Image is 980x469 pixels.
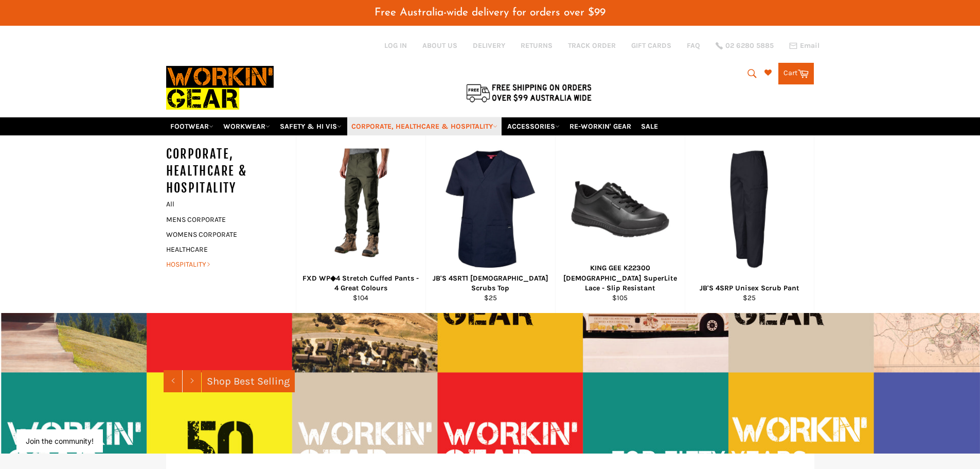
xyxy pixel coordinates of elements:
a: HEALTHCARE [161,242,286,257]
a: TRACK ORDER [568,41,616,50]
a: FXD WP◆4 Stretch Cuffed Pants - 4 Great Colours - Workin' Gear FXD WP◆4 Stretch Cuffed Pants - 4 ... [296,135,425,313]
a: Cart [778,63,814,84]
a: HOSPITALITY [161,257,286,272]
a: ABOUT US [422,41,457,50]
a: FAQ [687,41,700,50]
a: All [161,197,296,212]
a: Shop Best Selling [202,370,295,392]
span: 02 6280 5885 [725,42,774,49]
a: RETURNS [521,41,553,50]
div: $104 [302,293,419,303]
button: Join the community! [26,437,94,445]
a: Log in [384,41,407,50]
a: 02 6280 5885 [716,42,774,49]
div: $25 [691,293,807,303]
div: $105 [562,293,678,303]
div: JB'S 4SRT1 [DEMOGRAPHIC_DATA] Scrubs Top [432,273,548,293]
div: FXD WP◆4 Stretch Cuffed Pants - 4 Great Colours [302,273,419,293]
a: Email [789,42,819,50]
img: FXD WP◆4 Stretch Cuffed Pants - 4 Great Colours - Workin' Gear [320,148,401,269]
div: $25 [432,293,548,303]
a: MENS CORPORATE [161,212,286,227]
a: FOOTWEAR [166,117,218,135]
span: Email [800,42,819,49]
span: Free Australia-wide delivery for orders over $99 [375,7,605,18]
img: Flat $9.95 shipping Australia wide [465,82,593,103]
a: DELIVERY [473,41,505,50]
a: RE-WORKIN' GEAR [565,117,635,135]
a: JB'S 4SRP Unisex Scrub Pant - Workin' Gear JB'S 4SRP Unisex Scrub Pant $25 [685,135,814,313]
a: SAFETY & HI VIS [276,117,346,135]
a: WORKWEAR [219,117,274,135]
img: KING GEE K22300 Ladies SuperLite Lace - Workin Gear [568,178,672,240]
a: CORPORATE, HEALTHCARE & HOSPITALITY [347,117,502,135]
a: GIFT CARDS [631,41,671,50]
a: ACCESSORIES [503,117,564,135]
img: Workin Gear leaders in Workwear, Safety Boots, PPE, Uniforms. Australia's No.1 in Workwear [166,59,274,117]
a: JB'S 4SRT1 Ladies Scrubs Top - Workin' Gear JB'S 4SRT1 [DEMOGRAPHIC_DATA] Scrubs Top $25 [425,135,555,313]
img: JB'S 4SRP Unisex Scrub Pant - Workin' Gear [700,148,799,269]
a: KING GEE K22300 Ladies SuperLite Lace - Workin Gear KING GEE K22300 [DEMOGRAPHIC_DATA] SuperLite ... [555,135,685,313]
div: JB'S 4SRP Unisex Scrub Pant [691,283,807,293]
a: SALE [637,117,662,135]
img: JB'S 4SRT1 Ladies Scrubs Top - Workin' Gear [441,148,540,269]
a: WOMENS CORPORATE [161,227,286,242]
div: KING GEE K22300 [DEMOGRAPHIC_DATA] SuperLite Lace - Slip Resistant [562,263,678,293]
h5: CORPORATE, HEALTHCARE & HOSPITALITY [166,146,296,197]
